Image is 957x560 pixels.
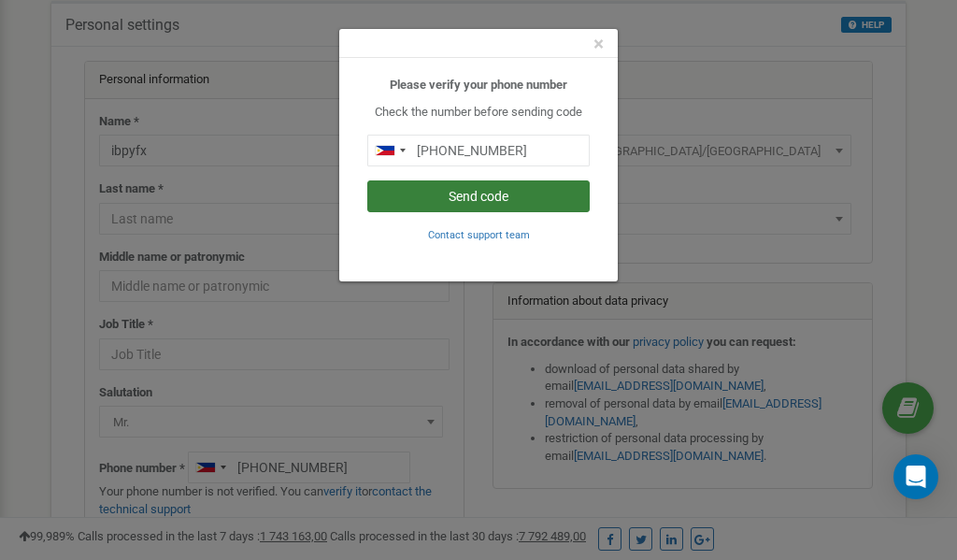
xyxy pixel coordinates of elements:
[367,135,590,166] input: 0905 123 4567
[428,227,530,241] a: Contact support team
[593,33,604,55] span: ×
[367,104,590,122] p: Check the number before sending code
[367,180,590,212] button: Send code
[593,35,604,54] button: Close
[428,229,530,241] small: Contact support team
[390,78,567,92] b: Please verify your phone number
[893,454,938,499] div: Open Intercom Messenger
[368,136,411,165] div: Telephone country code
